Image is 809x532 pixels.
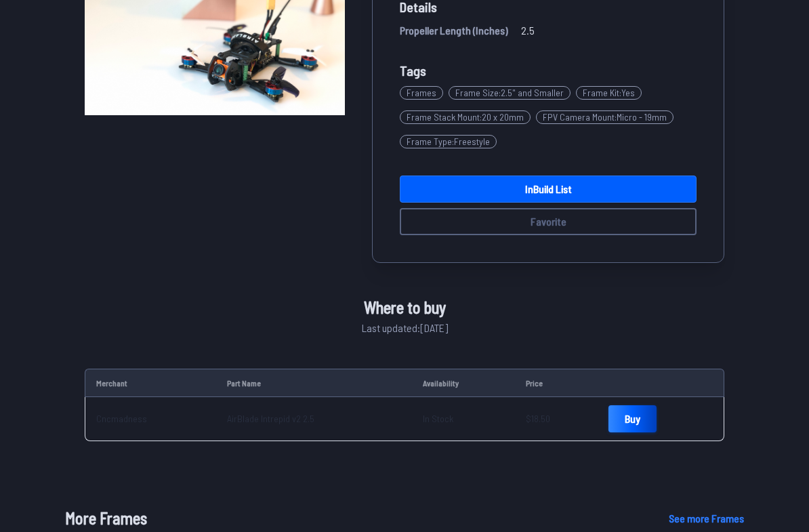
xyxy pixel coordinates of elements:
[227,413,314,424] a: AirBlade Intrepid v2 2.5
[400,105,536,129] a: Frame Stack Mount:20 x 20mm
[669,510,744,527] a: See more Frames
[400,110,531,124] span: Frame Stack Mount : 20 x 20mm
[400,22,508,39] span: Propeller Length (Inches)
[362,320,448,336] span: Last updated: [DATE]
[515,369,598,397] td: Price
[536,110,673,124] span: FPV Camera Mount : Micro - 19mm
[96,412,205,426] a: Cncmadness
[96,412,147,426] span: Cncmadness
[364,295,446,320] span: Where to buy
[400,129,502,154] a: Frame Type:Freestyle
[536,105,679,129] a: FPV Camera Mount:Micro - 19mm
[400,62,426,79] span: Tags
[412,369,516,397] td: Availability
[576,86,642,100] span: Frame Kit : Yes
[449,81,576,105] a: Frame Size:2.5" and Smaller
[216,369,412,397] td: Part Name
[412,397,516,441] td: In Stock
[521,22,535,39] span: 2.5
[400,81,449,105] a: Frames
[85,369,216,397] td: Merchant
[515,397,598,441] td: $18.50
[400,176,697,203] a: InBuild List
[576,81,647,105] a: Frame Kit:Yes
[400,135,497,148] span: Frame Type : Freestyle
[65,506,647,531] h1: More Frames
[449,86,571,100] span: Frame Size : 2.5" and Smaller
[400,86,443,100] span: Frames
[608,405,657,432] a: Buy
[400,208,697,235] button: Favorite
